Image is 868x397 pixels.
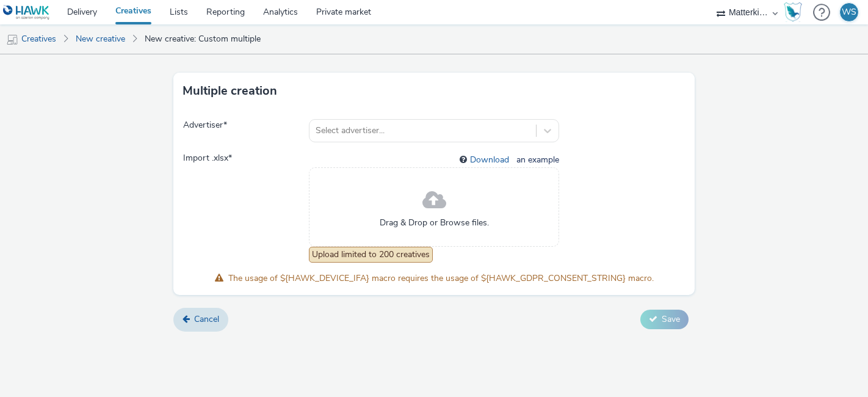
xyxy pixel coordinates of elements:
[842,3,856,21] div: WS
[3,5,50,20] img: undefined Logo
[6,34,18,46] img: mobile
[380,217,489,229] span: Drag & Drop or Browse files.
[784,2,802,22] img: Hawk Academy
[640,310,689,329] button: Save
[194,313,219,325] span: Cancel
[228,272,654,284] span: The usage of ${HAWK_DEVICE_IFA} macro requires the usage of ${HAWK_GDPR_CONSENT_STRING} macro.
[309,247,433,263] div: Upload limited to 200 creatives
[470,154,514,166] a: Download
[173,308,228,331] a: Cancel
[139,24,267,54] a: New creative: Custom multiple
[183,82,277,100] h3: Multiple creation
[784,2,807,22] a: Hawk Academy
[662,313,680,325] span: Save
[183,119,308,142] span: Advertiser *
[183,152,308,263] span: Import .xlsx *
[514,154,559,166] span: an example
[70,24,131,54] a: New creative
